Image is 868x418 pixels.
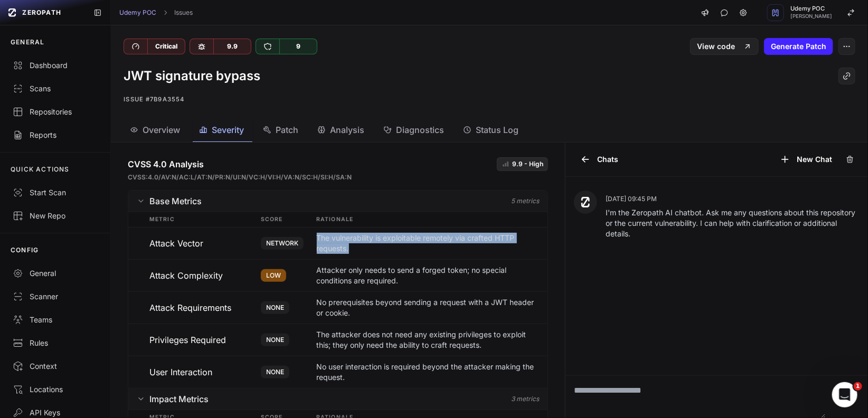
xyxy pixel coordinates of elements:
button: Base Metrics 5 metrics [128,191,548,212]
span: Overview [143,123,180,136]
p: QUICK ACTIONS [11,165,70,174]
div: Dashboard [13,60,98,71]
div: Attack Requirements [149,297,261,318]
span: Severity [212,123,244,136]
div: User Interaction [149,362,261,383]
span: LOW [261,269,286,282]
div: Critical [147,39,185,54]
span: 1 [854,382,862,391]
a: View code [690,38,759,55]
p: [DATE] 09:45 PM [606,195,860,203]
span: 3 metrics [511,395,539,403]
button: New Chat [773,151,838,168]
div: Locations [13,384,98,395]
a: Udemy POC [119,8,156,17]
div: Rules [13,338,98,348]
button: Generate Patch [764,38,833,55]
nav: breadcrumb [119,8,193,17]
div: API Keys [13,407,98,418]
p: Attacker only needs to send a forged token; no special conditions are required. [317,265,539,286]
div: Attack Complexity [149,265,261,286]
div: Teams [13,315,98,325]
a: ZEROPATH [4,4,85,21]
span: 5 metrics [511,197,539,205]
span: NONE [261,301,289,314]
p: The attacker does not need any existing privileges to exploit this; they only need the ability to... [317,329,539,350]
p: CONFIG [11,246,39,254]
div: Start Scan [13,187,98,198]
div: Privileges Required [149,329,261,350]
span: Analysis [330,123,364,136]
span: Status Log [476,123,518,136]
p: GENERAL [11,38,44,46]
span: Impact Metrics [149,393,209,405]
div: 9 [279,39,317,54]
p: 9.9 - High [512,160,543,168]
p: I'm the Zeropath AI chatbot. Ask me any questions about this repository or the current vulnerabil... [606,207,860,239]
span: Metric [149,213,261,226]
button: Impact Metrics 3 metrics [128,388,548,410]
iframe: Intercom live chat [832,382,857,407]
p: CVSS:4.0/AV:N/AC:L/AT:N/PR:N/UI:N/VC:H/VI:H/VA:N/SC:H/SI:H/SA:N [128,173,352,182]
svg: chevron right, [162,9,169,16]
span: Score [261,213,316,226]
p: No prerequisites beyond sending a request with a JWT header or cookie. [317,297,539,318]
div: Context [13,361,98,372]
div: Scans [13,83,98,94]
div: Scanner [13,291,98,302]
span: Patch [276,123,298,136]
a: Issues [174,8,193,17]
h1: JWT signature bypass [124,68,260,84]
span: NETWORK [261,237,304,250]
button: Chats [574,151,625,168]
img: Zeropath AI [580,197,591,207]
span: Rationale [317,213,539,226]
span: [PERSON_NAME] [790,14,832,19]
span: Base Metrics [149,195,202,207]
div: Attack Vector [149,233,261,254]
div: New Repo [13,211,98,221]
div: Reports [13,130,98,140]
span: NONE [261,334,289,346]
span: NONE [261,366,289,378]
div: 9.9 [213,39,251,54]
p: No user interaction is required beyond the attacker making the request. [317,362,539,383]
div: General [13,268,98,279]
div: Repositories [13,107,98,117]
p: The vulnerability is exploitable remotely via crafted HTTP requests. [317,233,539,254]
p: Issue #7b9a3554 [124,93,855,106]
h4: CVSS 4.0 Analysis [128,158,204,170]
span: Diagnostics [396,123,444,136]
span: ZEROPATH [22,8,61,17]
span: Udemy POC [790,6,832,12]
